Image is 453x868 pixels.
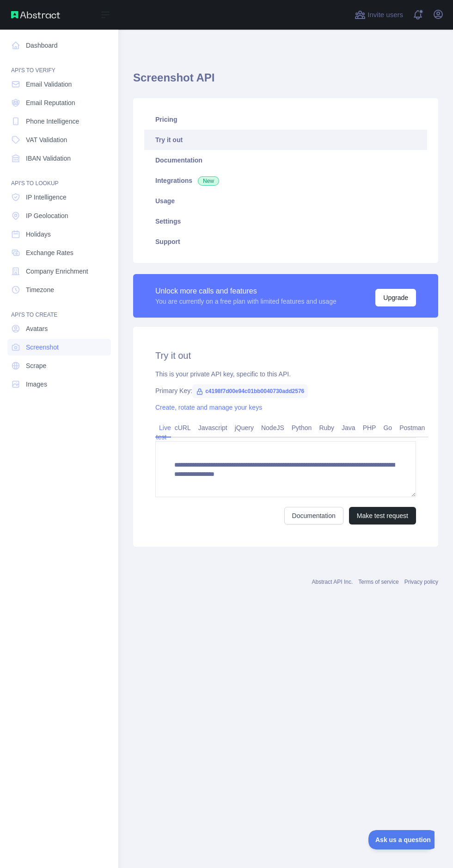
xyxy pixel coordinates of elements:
a: IP Intelligence [7,189,111,206]
span: IBAN Validation [26,154,71,163]
div: This is your private API key, specific to this API. [155,369,416,379]
a: Javascript [195,420,231,435]
span: Scrape [26,361,46,370]
a: Usage [144,191,427,211]
iframe: Toggle Customer Support [368,830,435,849]
a: Scrape [7,357,111,374]
div: You are currently on a free plan with limited features and usage [155,297,337,306]
a: Documentation [144,150,427,170]
span: Images [26,380,47,389]
span: Exchange Rates [26,248,73,257]
a: Avatars [7,320,111,337]
a: Ruby [315,420,338,435]
a: Dashboard [7,37,111,54]
a: Email Reputation [7,94,111,111]
button: Invite users [353,7,405,22]
a: Company Enrichment [7,263,111,280]
div: Unlock more calls and features [155,286,337,297]
a: Terms of service [358,579,398,585]
a: Python [288,420,316,435]
span: c4198f7d00e94c01bb0040730add2576 [192,384,308,398]
img: Abstract API [11,11,60,19]
a: Support [144,231,427,252]
a: Create, rotate and manage your keys [155,404,262,411]
a: Holidays [7,226,111,243]
span: VAT Validation [26,135,67,144]
h2: Try it out [155,349,416,362]
a: Java [338,420,359,435]
div: API'S TO CREATE [7,300,111,318]
span: Timezone [26,285,54,294]
a: IP Geolocation [7,207,111,224]
div: API'S TO VERIFY [7,56,111,74]
span: New [198,176,219,186]
a: Go [380,420,396,435]
a: Settings [144,211,427,231]
a: VAT Validation [7,131,111,148]
span: Invite users [367,10,403,20]
a: Email Validation [7,76,111,93]
a: Live test [155,420,171,444]
span: Avatars [26,324,48,333]
h1: Screenshot API [133,70,438,93]
a: NodeJS [257,420,288,435]
span: Holidays [26,230,51,239]
div: API'S TO LOOKUP [7,169,111,187]
span: Phone Intelligence [26,117,79,126]
a: Exchange Rates [7,244,111,261]
button: Make test request [349,507,416,525]
a: Pricing [144,109,427,130]
a: Try it out [144,130,427,150]
div: Primary Key: [155,386,416,395]
a: Images [7,376,111,393]
span: Email Validation [26,80,72,89]
a: cURL [171,420,195,435]
span: IP Intelligence [26,193,67,202]
a: Timezone [7,281,111,298]
a: Documentation [284,507,343,525]
button: Upgrade [375,289,416,306]
a: Abstract API Inc. [312,579,353,585]
a: jQuery [231,420,257,435]
span: IP Geolocation [26,211,68,220]
a: Screenshot [7,339,111,356]
a: IBAN Validation [7,150,111,167]
span: Email Reputation [26,98,75,107]
a: Phone Intelligence [7,113,111,130]
a: Postman [396,420,429,435]
span: Company Enrichment [26,267,88,276]
a: Integrations New [144,170,427,191]
a: PHP [359,420,380,435]
a: Privacy policy [404,579,438,585]
span: Screenshot [26,343,59,352]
